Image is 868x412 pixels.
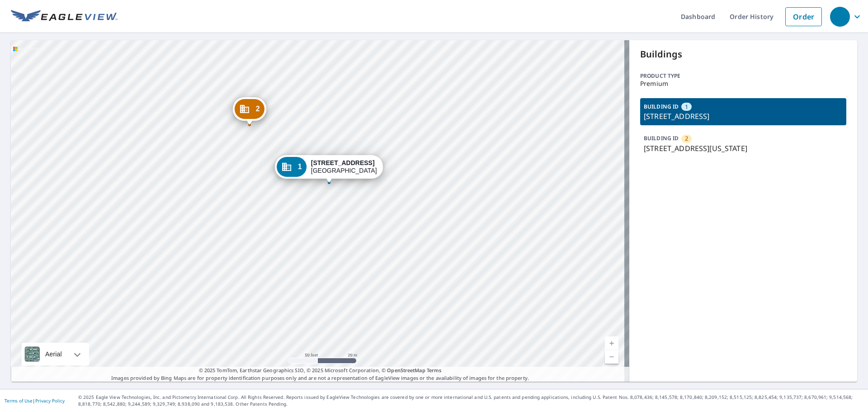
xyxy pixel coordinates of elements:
[427,367,442,374] a: Terms
[644,134,679,142] p: BUILDING ID
[11,10,118,24] img: EV Logo
[605,336,618,350] a: Current Level 19, Zoom In
[640,72,846,80] p: Product type
[640,47,846,61] p: Buildings
[685,134,688,143] span: 2
[644,143,843,154] p: [STREET_ADDRESS][US_STATE]
[11,367,629,382] p: Images provided by Bing Maps are for property identification purposes only and are not a represen...
[298,163,302,170] span: 1
[42,343,65,365] div: Aerial
[199,367,442,374] span: © 2025 TomTom, Earthstar Geographics SIO, © 2025 Microsoft Corporation, ©
[785,7,822,26] a: Order
[233,97,266,125] div: Dropped pin, building 2, Commercial property, 344 N Washington St Hutchinson, KS 67501
[35,398,65,404] a: Privacy Policy
[5,398,33,404] a: Terms of Use
[640,80,846,87] p: Premium
[256,105,260,112] span: 2
[644,111,843,122] p: [STREET_ADDRESS]
[311,159,375,166] strong: [STREET_ADDRESS]
[644,103,679,110] p: BUILDING ID
[275,155,383,183] div: Dropped pin, building 1, Commercial property, 305 1/2 N Main St Hutchinson, KS 67501
[605,350,618,364] a: Current Level 19, Zoom Out
[685,103,688,111] span: 1
[5,398,65,403] p: |
[22,343,89,365] div: Aerial
[311,159,377,175] div: [GEOGRAPHIC_DATA]
[78,394,863,407] p: © 2025 Eagle View Technologies, Inc. and Pictometry International Corp. All Rights Reserved. Repo...
[387,367,425,374] a: OpenStreetMap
